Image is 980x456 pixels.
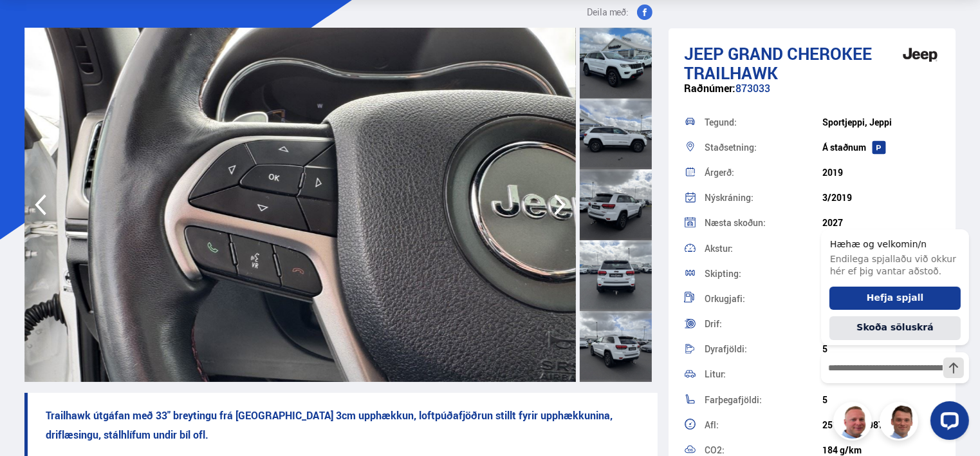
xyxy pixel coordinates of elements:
div: Næsta skoðun: [705,218,822,227]
div: CO2: [705,446,822,455]
span: Grand Cherokee TRAILHAWK [684,42,872,84]
span: Raðnúmer: [684,81,735,95]
div: Tegund: [705,118,822,127]
div: Farþegafjöldi: [705,395,822,404]
div: Litur: [705,370,822,379]
div: Nýskráning: [705,193,822,202]
div: Dyrafjöldi: [705,345,822,354]
div: Orkugjafi: [705,294,822,303]
div: Á staðnum [822,142,940,153]
div: Drif: [705,319,822,328]
img: 3365257.jpeg [24,28,576,382]
div: Sportjeppi, Jeppi [822,117,940,128]
div: Skipting: [705,269,822,278]
img: brand logo [894,35,946,75]
button: Deila með: [582,5,658,20]
div: Akstur: [705,244,822,253]
div: Staðsetning: [705,143,822,152]
div: Afl: [705,421,822,430]
span: Deila með: [587,5,629,20]
span: Jeep [684,42,724,65]
div: 873033 [684,82,941,108]
div: 3/2019 [822,193,940,203]
div: Árgerð: [705,168,822,177]
iframe: LiveChat chat widget [811,206,974,450]
div: 2019 [822,167,940,178]
div: 184 g/km [822,445,940,455]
